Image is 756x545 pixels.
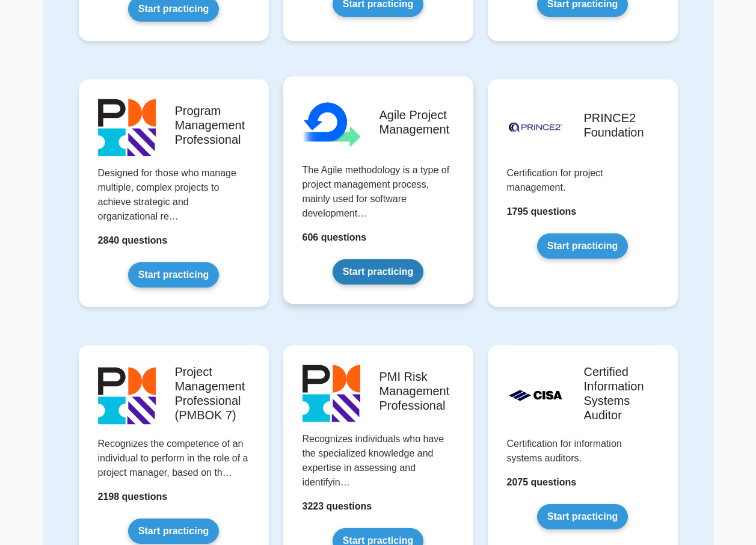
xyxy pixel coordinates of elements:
a: Start practicing [128,262,219,288]
a: Start practicing [333,259,423,285]
a: Start practicing [537,233,628,259]
a: Start practicing [537,504,628,529]
a: Start practicing [128,519,219,544]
